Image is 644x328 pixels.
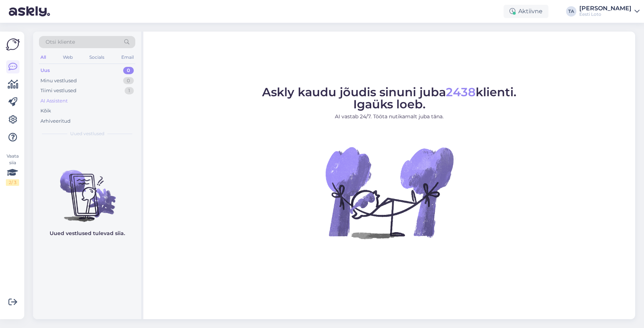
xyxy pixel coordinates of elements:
p: AI vastab 24/7. Tööta nutikamalt juba täna. [262,113,516,120]
div: Uus [40,67,50,74]
span: Askly kaudu jõudis sinuni juba klienti. Igaüks loeb. [262,85,516,111]
span: 2438 [446,85,476,99]
div: Tiimi vestlused [40,87,76,94]
div: Eesti Loto [579,11,632,17]
div: Kõik [40,107,51,115]
div: Web [61,53,74,62]
img: No chats [33,157,141,223]
div: TA [566,6,576,17]
div: Email [120,53,135,62]
div: Aktiivne [504,5,548,18]
a: [PERSON_NAME]Eesti Loto [579,6,640,17]
img: Askly Logo [6,37,20,51]
div: 0 [123,77,134,84]
div: 0 [123,67,134,74]
div: Socials [88,53,106,62]
div: All [39,53,47,62]
div: 2 / 3 [6,179,19,186]
div: AI Assistent [40,97,68,105]
span: Uued vestlused [70,130,104,137]
span: Otsi kliente [46,38,75,46]
div: Arhiveeritud [40,118,71,125]
div: 1 [125,87,134,94]
div: Vaata siia [6,153,19,186]
img: No Chat active [323,126,455,259]
div: [PERSON_NAME] [579,6,632,11]
div: Minu vestlused [40,77,77,84]
p: Uued vestlused tulevad siia. [50,230,125,237]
